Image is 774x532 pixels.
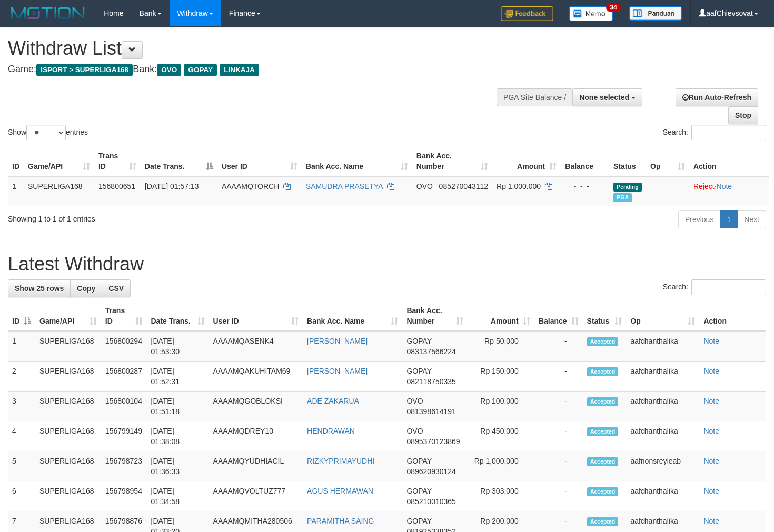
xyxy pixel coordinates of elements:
[497,182,541,190] span: Rp 1.000.000
[8,481,35,511] td: 6
[534,451,583,481] td: -
[406,377,455,386] span: Copy 082118750335 to clipboard
[646,146,689,176] th: Op: activate to sort column ascending
[534,331,583,362] td: -
[534,421,583,451] td: -
[626,421,699,451] td: aafchanthalika
[8,38,505,59] h1: Withdraw List
[416,182,433,190] span: OVO
[587,397,619,406] span: Accepted
[101,331,147,362] td: 156800294
[24,146,94,176] th: Game/API: activate to sort column ascending
[220,64,259,76] span: LINKAJA
[676,88,758,106] a: Run Auto-Refresh
[35,301,101,331] th: Game/API: activate to sort column ascending
[307,427,355,435] a: HENDRAWAN
[209,421,303,451] td: AAAAMQDREY10
[209,451,303,481] td: AAAAMQYUDHIACIL
[8,362,35,392] td: 2
[209,331,303,362] td: AAAAMQASENK4
[35,451,101,481] td: SUPERLIGA168
[587,457,619,466] span: Accepted
[406,337,431,345] span: GOPAY
[101,362,147,392] td: 156800287
[583,301,627,331] th: Status: activate to sort column ascending
[703,397,719,405] a: Note
[406,367,431,375] span: GOPAY
[613,193,632,202] span: Marked by aafphoenmanit
[307,517,374,525] a: PARAMITHA SAING
[613,183,642,192] span: Pending
[402,301,467,331] th: Bank Acc. Number: activate to sort column ascending
[501,6,553,21] img: Feedback.jpg
[468,421,534,451] td: Rp 450,000
[8,301,35,331] th: ID: activate to sort column descending
[8,451,35,481] td: 5
[406,347,455,356] span: Copy 083137566224 to clipboard
[703,517,719,525] a: Note
[8,146,24,176] th: ID
[8,331,35,362] td: 1
[693,182,715,190] a: Reject
[24,176,94,206] td: SUPERLIGA168
[412,146,492,176] th: Bank Acc. Number: activate to sort column ascending
[303,301,402,331] th: Bank Acc. Name: activate to sort column ascending
[468,451,534,481] td: Rp 1,000,000
[77,284,95,293] span: Copy
[406,467,455,476] span: Copy 089620930124 to clipboard
[406,497,455,506] span: Copy 085210010365 to clipboard
[737,210,766,228] a: Next
[101,481,147,511] td: 156798954
[101,301,147,331] th: Trans ID: activate to sort column ascending
[406,427,423,435] span: OVO
[579,93,629,102] span: None selected
[626,362,699,392] td: aafchanthalika
[691,279,766,295] input: Search:
[147,481,209,511] td: [DATE] 01:34:58
[70,279,102,297] a: Copy
[406,457,431,465] span: GOPAY
[8,5,88,21] img: MOTION_logo.png
[307,457,374,465] a: RIZKYPRIMAYUDHI
[209,301,303,331] th: User ID: activate to sort column ascending
[35,421,101,451] td: SUPERLIGA168
[209,362,303,392] td: AAAAMQAKUHITAM69
[406,517,431,525] span: GOPAY
[209,481,303,511] td: AAAAMQVOLTUZ777
[108,284,124,293] span: CSV
[565,181,605,192] div: - - -
[8,64,505,75] h4: Game: Bank:
[222,182,279,190] span: AAAAMQTORCH
[26,125,66,140] select: Showentries
[663,125,766,140] label: Search:
[689,176,769,206] td: ·
[468,362,534,392] td: Rp 150,000
[147,392,209,421] td: [DATE] 01:51:18
[678,210,720,228] a: Previous
[8,176,24,206] td: 1
[626,301,699,331] th: Op: activate to sort column ascending
[306,182,383,190] a: SAMUDRA PRASETYA
[703,457,719,465] a: Note
[8,421,35,451] td: 4
[691,125,766,140] input: Search:
[699,301,766,331] th: Action
[587,517,619,526] span: Accepted
[98,182,135,190] span: 156800651
[217,146,302,176] th: User ID: activate to sort column ascending
[8,279,71,297] a: Show 25 rows
[717,182,732,190] a: Note
[626,331,699,362] td: aafchanthalika
[302,146,412,176] th: Bank Acc. Name: activate to sort column ascending
[8,254,766,275] h1: Latest Withdraw
[8,209,315,224] div: Showing 1 to 1 of 1 entries
[307,487,373,495] a: AGUS HERMAWAN
[587,487,619,496] span: Accepted
[147,451,209,481] td: [DATE] 01:36:33
[609,146,646,176] th: Status
[629,6,682,21] img: panduan.png
[492,146,561,176] th: Amount: activate to sort column ascending
[35,392,101,421] td: SUPERLIGA168
[307,367,368,375] a: [PERSON_NAME]
[689,146,769,176] th: Action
